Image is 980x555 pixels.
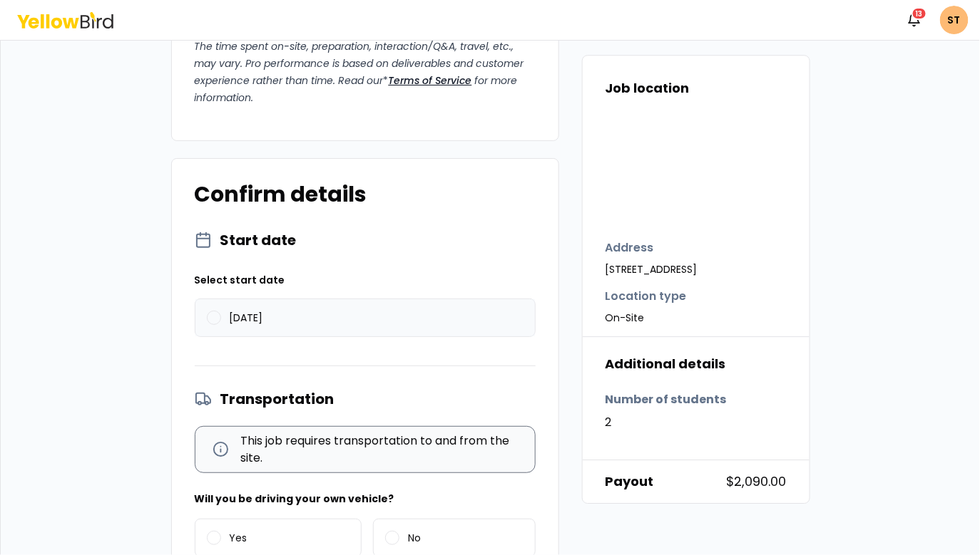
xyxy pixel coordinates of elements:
span: ST [940,6,969,34]
h2: Confirm details [195,182,536,207]
strong: Transportation [220,389,335,409]
span: 2 [606,414,787,431]
span: Select start date [195,273,536,287]
span: [STREET_ADDRESS] [606,262,698,276]
h4: Job location [606,78,787,98]
h4: Additional details [606,354,787,374]
button: Yes [207,531,221,545]
em: *Disclaimer: The time expectations above are based on averages. The time spent on-site, preparati... [195,22,524,88]
button: [DATE] [207,311,221,325]
strong: Address [606,239,698,256]
span: [DATE] [230,313,263,323]
em: for more information. [195,73,518,105]
div: 13 [912,7,927,20]
a: Terms of Service [389,73,472,88]
button: No [385,531,399,545]
span: On-Site [606,311,687,325]
iframe: Job Location [606,110,820,217]
button: 13 [900,6,929,34]
span: This job requires transportation to and from the site. [240,432,529,467]
span: $2,090.00 [727,472,787,492]
span: Yes [230,533,247,543]
strong: Location type [606,288,687,305]
span: Number of students [606,391,787,408]
strong: Start date [220,230,297,250]
span: No [408,533,421,543]
strong: Payout [606,472,654,492]
span: Will you be driving your own vehicle? [195,492,394,506]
